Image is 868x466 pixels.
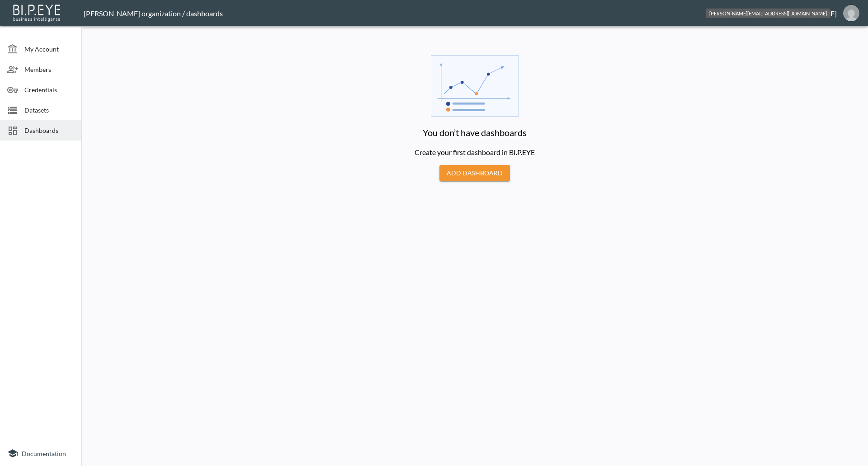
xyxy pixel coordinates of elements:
span: Members [24,65,74,74]
span: My Account [24,44,74,54]
span: Credentials [24,85,74,94]
span: Documentation [22,450,66,457]
p: Create your first dashboard in BI.P.EYE [214,147,735,165]
span: Dashboards [24,126,74,135]
button: Add Dashboard [439,165,510,182]
img: bipeye-logo [11,2,63,23]
span: Datasets [24,105,74,115]
img: svg+xml;base64,PHN2ZyB4bWxucz0iaHR0cDovL3d3dy53My5vcmcvMjAwMC9zdmciIHdpZHRoPSIxOTMuNjMzIiBoZWlnaH... [431,55,519,117]
h6: You don’t have dashboards [214,118,735,147]
a: Documentation [7,448,74,459]
div: [PERSON_NAME][EMAIL_ADDRESS][DOMAIN_NAME] [706,9,830,18]
div: [PERSON_NAME] organization / dashboards [84,9,722,18]
img: d3b79b7ae7d6876b06158c93d1632626 [843,5,859,21]
button: jessica@mutualart.com [837,2,866,24]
